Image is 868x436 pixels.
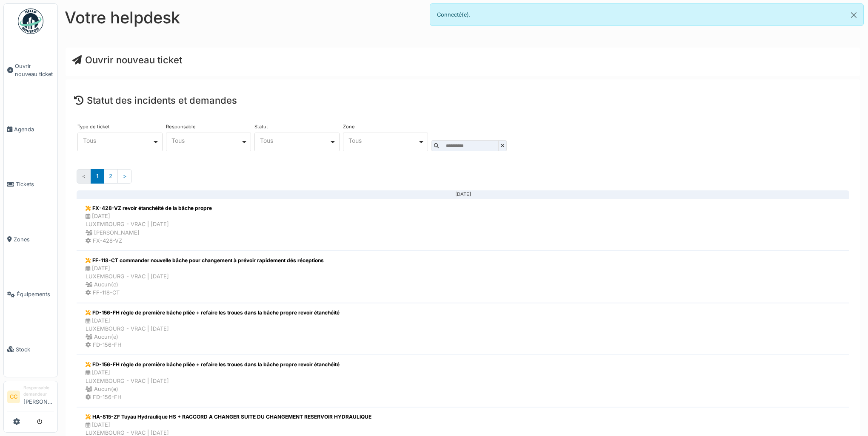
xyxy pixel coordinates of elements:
[86,237,212,245] div: FX-428-VZ
[77,125,110,129] label: Type de ticket
[23,385,54,398] div: Responsable demandeur
[14,235,54,243] span: Zones
[14,125,54,133] span: Agenda
[16,180,54,188] span: Tickets
[117,169,132,183] a: Suivant
[86,393,340,401] div: FD-156-FH
[4,212,57,267] a: Zones
[91,169,104,183] a: 1
[77,169,849,190] nav: Pages
[171,138,241,143] div: Tous
[348,138,418,143] div: Tous
[343,125,355,129] label: Zone
[86,309,340,317] div: FD-156-FH règle de première bâche pliée + refaire les troues dans la bâche propre revoir étanchéité
[86,361,340,368] div: FD-156-FH règle de première bâche pliée + refaire les troues dans la bâche propre revoir étanchéité
[86,257,324,264] div: FF-118-CT commander nouvelle bâche pour changement à prévoir rapidement dés réceptions
[4,102,57,157] a: Agenda
[74,95,852,106] h4: Statut des incidents et demandes
[7,385,54,411] a: CC Responsable demandeur[PERSON_NAME]
[844,4,863,26] button: Close
[430,3,864,26] div: Connecté(e).
[72,54,182,65] a: Ouvrir nouveau ticket
[17,290,54,298] span: Équipements
[83,194,842,195] div: [DATE]
[103,169,118,183] a: 2
[86,212,212,237] div: [DATE] LUXEMBOURG - VRAC | [DATE] [PERSON_NAME]
[86,264,324,289] div: [DATE] LUXEMBOURG - VRAC | [DATE] Aucun(e)
[86,289,324,297] div: FF-118-CT
[4,39,57,102] a: Ouvrir nouveau ticket
[18,8,43,34] img: Badge_color-CXgf-gQk.svg
[83,138,152,143] div: Tous
[166,125,196,129] label: Responsable
[86,413,371,421] div: HA-815-ZF Tuyau Hydraulique HS + RACCORD A CHANGER SUITE DU CHANGEMENT RESERVOIR HYDRAULIQUE
[4,322,57,377] a: Stock
[77,303,849,355] a: FD-156-FH règle de première bâche pliée + refaire les troues dans la bâche propre revoir étanchéi...
[260,138,329,143] div: Tous
[77,355,849,407] a: FD-156-FH règle de première bâche pliée + refaire les troues dans la bâche propre revoir étanchéi...
[4,157,57,212] a: Tickets
[86,317,340,341] div: [DATE] LUXEMBOURG - VRAC | [DATE] Aucun(e)
[86,368,340,393] div: [DATE] LUXEMBOURG - VRAC | [DATE] Aucun(e)
[77,251,849,303] a: FF-118-CT commander nouvelle bâche pour changement à prévoir rapidement dés réceptions [DATE]LUXE...
[86,204,212,212] div: FX-428-VZ revoir étanchéité de la bâche propre
[86,341,340,349] div: FD-156-FH
[77,198,849,251] a: FX-428-VZ revoir étanchéité de la bâche propre [DATE]LUXEMBOURG - VRAC | [DATE] [PERSON_NAME] FX-...
[254,125,268,129] label: Statut
[7,391,20,403] li: CC
[15,62,54,78] span: Ouvrir nouveau ticket
[16,345,54,354] span: Stock
[4,267,57,322] a: Équipements
[23,385,54,409] li: [PERSON_NAME]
